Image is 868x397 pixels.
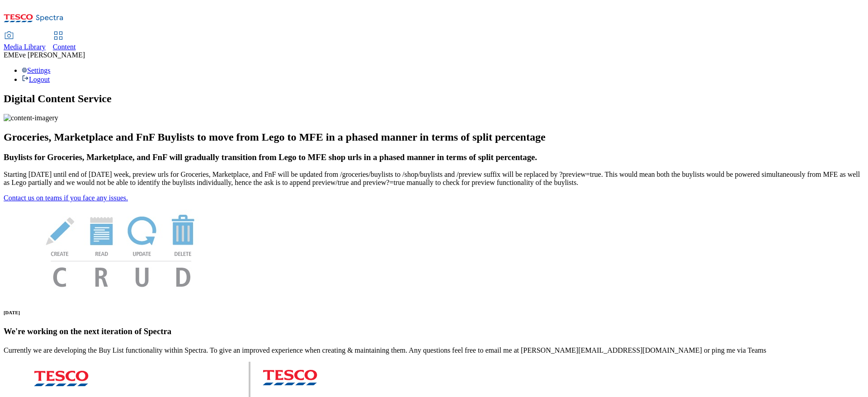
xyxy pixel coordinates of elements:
[4,93,864,105] h1: Digital Content Service
[4,152,864,162] h3: Buylists for Groceries, Marketplace, and FnF will gradually transition from Lego to MFE shop urls...
[4,43,46,51] span: Media Library
[4,346,864,354] p: Currently we are developing the Buy List functionality within Spectra. To give an improved experi...
[4,114,58,122] img: content-imagery
[22,66,51,74] a: Settings
[4,170,864,187] p: Starting [DATE] until end of [DATE] week, preview urls for Groceries, Marketplace, and FnF will b...
[4,310,864,315] h6: [DATE]
[4,131,864,143] h2: Groceries, Marketplace and FnF Buylists to move from Lego to MFE in a phased manner in terms of s...
[4,51,14,59] span: EM
[53,43,76,51] span: Content
[53,32,76,51] a: Content
[14,51,85,59] span: Eve [PERSON_NAME]
[4,32,46,51] a: Media Library
[22,76,50,83] a: Logout
[4,326,864,336] h3: We're working on the next iteration of Spectra
[4,202,239,297] img: News Image
[4,194,128,202] a: Contact us on teams if you face any issues.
